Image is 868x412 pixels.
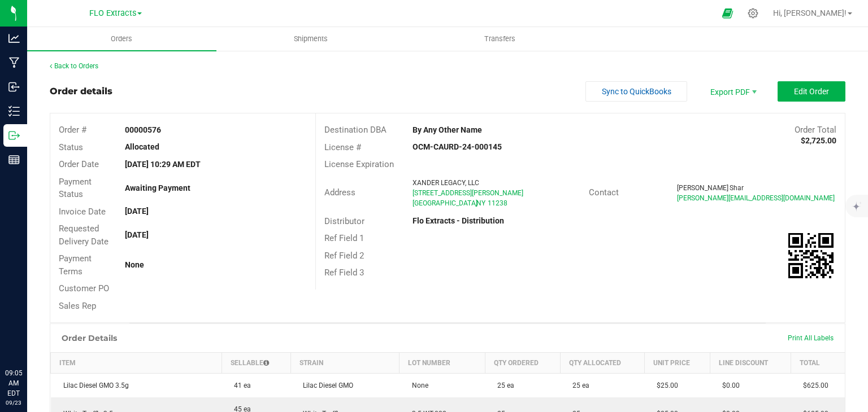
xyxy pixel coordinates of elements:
inline-svg: Analytics [8,33,20,44]
strong: Flo Extracts - Distribution [413,216,504,225]
span: [STREET_ADDRESS][PERSON_NAME] [413,189,523,197]
span: [PERSON_NAME] [677,184,728,192]
span: Ref Field 3 [324,268,364,278]
a: Back to Orders [50,62,98,70]
span: Payment Status [59,177,92,200]
span: XANDER LEGACY, LLC [413,179,479,187]
th: Lot Number [400,353,485,374]
a: Orders [27,27,216,51]
strong: By Any Other Name [413,125,482,134]
span: 11238 [488,199,507,207]
span: Orders [96,34,147,44]
span: Shar [730,184,744,192]
div: Order details [50,85,112,98]
span: Contact [589,187,619,198]
span: License # [324,142,361,152]
span: Lilac Diesel GMO [297,382,353,389]
th: Qty Ordered [485,353,560,374]
span: [PERSON_NAME][EMAIL_ADDRESS][DOMAIN_NAME] [677,194,835,202]
span: Ref Field 2 [324,251,364,261]
inline-svg: Inventory [8,106,20,117]
strong: [DATE] [125,207,149,216]
span: 25 ea [492,382,514,389]
span: 41 ea [228,382,251,389]
p: 09:05 AM EDT [5,368,22,398]
strong: $2,725.00 [801,136,836,145]
span: Distributor [324,216,364,226]
span: NY [476,199,485,207]
li: Export PDF [698,81,766,102]
span: FLO Extracts [89,8,136,18]
span: 25 ea [567,382,589,389]
span: Ref Field 1 [324,233,364,243]
p: 09/23 [5,398,22,407]
button: Sync to QuickBooks [585,81,687,102]
span: None [406,382,428,389]
th: Item [51,353,222,374]
th: Line Discount [710,353,791,374]
inline-svg: Outbound [8,130,20,141]
span: Destination DBA [324,125,387,135]
span: Sync to QuickBooks [602,87,671,96]
span: Status [59,142,83,152]
span: Order Total [795,125,836,135]
span: , [475,199,476,207]
span: Address [324,187,355,198]
span: Sales Rep [59,301,96,311]
span: $625.00 [797,382,828,389]
h1: Order Details [62,334,117,343]
span: Transfers [469,34,531,44]
span: Open Ecommerce Menu [715,2,740,24]
strong: Allocated [125,142,159,151]
span: Print All Labels [788,334,834,342]
span: Requested Delivery Date [59,223,108,247]
span: [GEOGRAPHIC_DATA] [413,199,478,207]
inline-svg: Inbound [8,81,20,93]
strong: [DATE] [125,230,149,239]
iframe: Resource center [11,322,45,356]
span: Edit Order [794,87,829,96]
a: Shipments [216,27,406,51]
span: Lilac Diesel GMO 3.5g [58,382,129,389]
span: Invoice Date [59,207,106,217]
span: Hi, [PERSON_NAME]! [773,8,847,17]
button: Edit Order [778,81,845,102]
th: Strain [290,353,399,374]
th: Total [791,353,845,374]
th: Unit Price [644,353,710,374]
strong: Awaiting Payment [125,183,190,192]
span: Shipments [279,34,343,44]
span: $25.00 [651,382,678,389]
qrcode: 00000576 [788,233,834,278]
strong: 00000576 [125,125,161,134]
span: $0.00 [717,382,740,389]
img: Scan me! [788,233,834,278]
span: License Expiration [324,159,394,169]
inline-svg: Reports [8,154,20,165]
th: Sellable [222,353,290,374]
div: Manage settings [746,8,760,19]
a: Transfers [406,27,595,51]
strong: None [125,260,144,269]
th: Qty Allocated [560,353,644,374]
inline-svg: Manufacturing [8,57,20,68]
span: Customer PO [59,283,109,293]
strong: OCM-CAURD-24-000145 [413,142,502,151]
strong: [DATE] 10:29 AM EDT [125,160,201,169]
span: Payment Terms [59,253,92,277]
iframe: Resource center unread badge [33,320,47,334]
span: Order Date [59,159,99,169]
span: Order # [59,125,86,135]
